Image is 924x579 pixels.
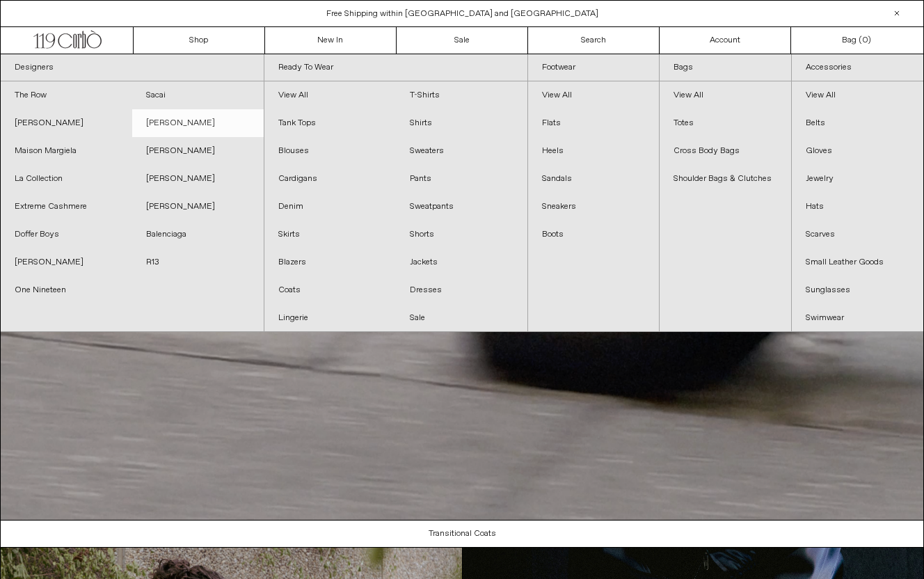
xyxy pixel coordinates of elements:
[264,221,396,248] a: Skirts
[1,81,132,109] a: The Row
[396,81,527,109] a: T-Shirts
[660,137,791,165] a: Cross Body Bags
[396,165,527,193] a: Pants
[528,27,660,54] a: Search
[132,137,264,165] a: [PERSON_NAME]
[528,137,660,165] a: Heels
[792,304,923,332] a: Swimwear
[660,54,791,81] a: Bags
[528,165,660,193] a: Sandals
[264,81,396,109] a: View All
[1,248,132,276] a: [PERSON_NAME]
[792,193,923,221] a: Hats
[132,248,264,276] a: R13
[1,109,132,137] a: [PERSON_NAME]
[264,304,396,332] a: Lingerie
[132,165,264,193] a: [PERSON_NAME]
[1,276,132,304] a: One Nineteen
[528,81,660,109] a: View All
[1,165,132,193] a: La Collection
[396,276,527,304] a: Dresses
[396,304,527,332] a: Sale
[264,276,396,304] a: Coats
[660,27,791,54] a: Account
[792,221,923,248] a: Scarves
[792,165,923,193] a: Jewelry
[132,221,264,248] a: Balenciaga
[132,81,264,109] a: Sacai
[528,193,660,221] a: Sneakers
[1,137,132,165] a: Maison Margiela
[264,109,396,137] a: Tank Tops
[862,35,868,46] span: 0
[528,54,660,81] a: Footwear
[134,27,265,54] a: Shop
[862,34,871,47] span: )
[396,193,527,221] a: Sweatpants
[396,109,527,137] a: Shirts
[1,221,132,248] a: Doffer Boys
[792,109,923,137] a: Belts
[396,248,527,276] a: Jackets
[265,27,397,54] a: New In
[792,54,923,81] a: Accessories
[132,193,264,221] a: [PERSON_NAME]
[326,8,598,19] a: Free Shipping within [GEOGRAPHIC_DATA] and [GEOGRAPHIC_DATA]
[264,54,527,81] a: Ready To Wear
[1,193,132,221] a: Extreme Cashmere
[792,248,923,276] a: Small Leather Goods
[792,81,923,109] a: View All
[264,193,396,221] a: Denim
[660,165,791,193] a: Shoulder Bags & Clutches
[792,276,923,304] a: Sunglasses
[660,81,791,109] a: View All
[528,221,660,248] a: Boots
[132,109,264,137] a: [PERSON_NAME]
[1,521,924,547] a: Transitional Coats
[396,221,527,248] a: Shorts
[396,137,527,165] a: Sweaters
[791,27,923,54] a: Bag ()
[792,137,923,165] a: Gloves
[1,512,923,523] a: Your browser does not support the video tag.
[660,109,791,137] a: Totes
[397,27,528,54] a: Sale
[264,137,396,165] a: Blouses
[264,248,396,276] a: Blazers
[264,165,396,193] a: Cardigans
[1,54,264,81] a: Designers
[528,109,660,137] a: Flats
